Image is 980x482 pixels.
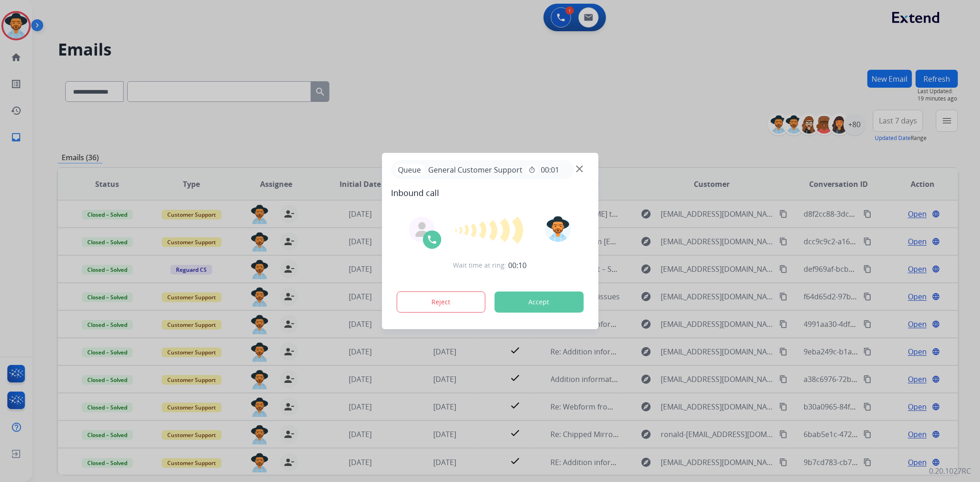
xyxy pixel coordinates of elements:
[397,291,486,313] button: Reject
[541,164,559,175] span: 00:01
[528,166,535,174] mat-icon: timer
[414,222,429,237] img: agent-avatar
[391,186,589,199] span: Inbound call
[425,164,526,175] span: General Customer Support
[453,261,507,270] span: Wait time at ring:
[509,260,527,271] span: 00:10
[929,465,971,476] p: 0.20.1027RC
[494,291,583,313] button: Accept
[576,166,583,173] img: close-button
[545,216,571,242] img: avatar
[426,234,437,245] img: call-icon
[395,164,425,175] p: Queue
